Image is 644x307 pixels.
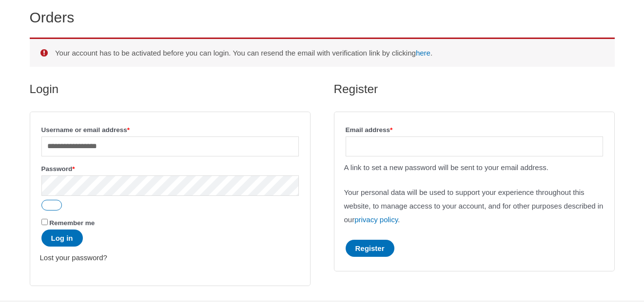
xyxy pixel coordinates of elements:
p: A link to set a new password will be sent to your email address. [344,161,605,174]
button: Register [346,240,394,257]
label: Username or email address [41,123,299,136]
label: Email address [346,123,603,136]
button: Show password [41,200,62,211]
label: Password [41,162,299,175]
input: Remember me [41,219,48,225]
a: Lost your password? [40,253,107,262]
a: here [416,49,430,57]
h1: Orders [30,9,615,26]
h2: Register [334,81,615,97]
h2: Login [30,81,311,97]
button: Log in [41,230,83,247]
li: Your account has to be activated before you can login. You can resend the email with verification... [55,46,600,60]
a: privacy policy [354,215,398,224]
span: Remember me [49,219,95,227]
p: Your personal data will be used to support your experience throughout this website, to manage acc... [344,186,605,227]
